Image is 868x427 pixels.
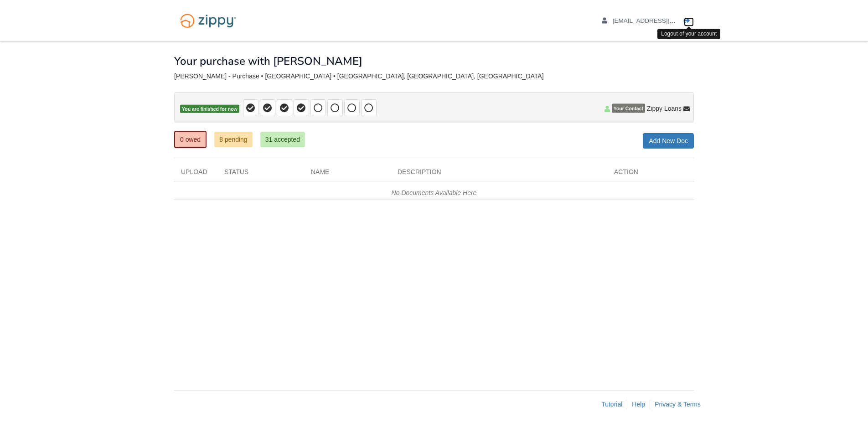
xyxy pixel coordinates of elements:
[632,401,645,408] a: Help
[647,104,682,113] span: Zippy Loans
[214,132,253,147] a: 8 pending
[601,401,622,408] a: Tutorial
[392,189,477,196] em: No Documents Available Here
[607,167,694,181] div: Action
[657,29,720,39] div: Logout of your account
[180,105,239,113] span: You are finished for now
[655,401,701,408] a: Privacy & Terms
[304,167,391,181] div: Name
[174,131,207,148] a: 0 owed
[174,72,694,80] div: [PERSON_NAME] - Purchase • [GEOGRAPHIC_DATA] • [GEOGRAPHIC_DATA], [GEOGRAPHIC_DATA], [GEOGRAPHIC_...
[174,9,242,32] img: Logo
[612,104,645,113] span: Your Contact
[217,167,304,181] div: Status
[643,133,694,149] a: Add New Doc
[684,17,694,26] a: Log out
[260,132,305,147] a: 31 accepted
[174,55,362,67] h1: Your purchase with [PERSON_NAME]
[174,167,217,181] div: Upload
[602,17,717,26] a: edit profile
[391,167,607,181] div: Description
[613,17,717,24] span: jimenezfamily2813@gmail.com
